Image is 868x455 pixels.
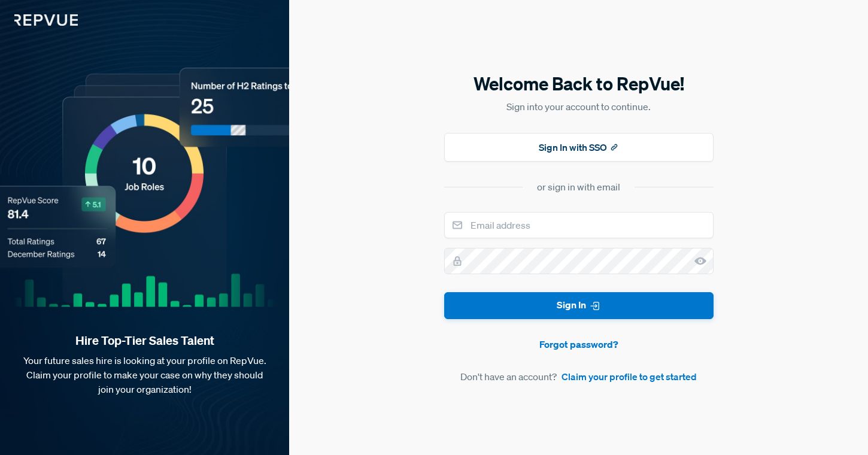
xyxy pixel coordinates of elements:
article: Don't have an account? [444,369,714,384]
a: Forgot password? [444,337,714,351]
a: Claim your profile to get started [562,369,697,384]
button: Sign In [444,292,714,319]
h5: Welcome Back to RepVue! [444,71,714,96]
strong: Hire Top-Tier Sales Talent [19,333,270,348]
button: Sign In with SSO [444,133,714,162]
div: or sign in with email [537,180,620,194]
p: Sign into your account to continue. [444,99,714,114]
p: Your future sales hire is looking at your profile on RepVue. Claim your profile to make your case... [19,353,270,396]
input: Email address [444,212,714,238]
